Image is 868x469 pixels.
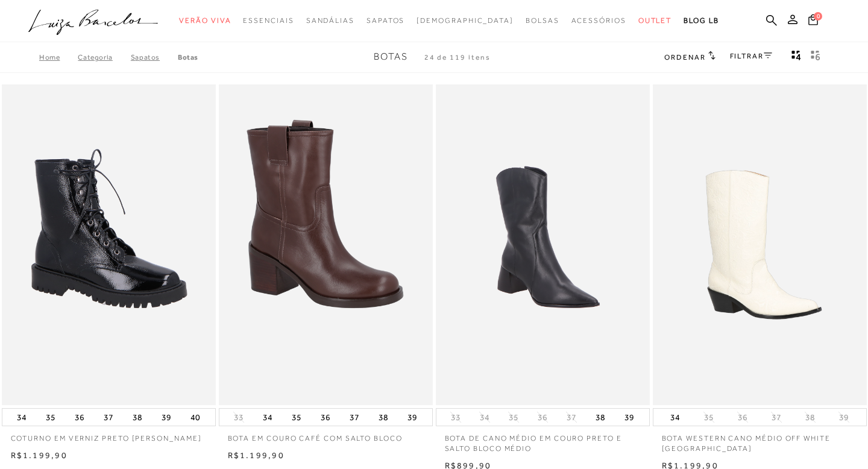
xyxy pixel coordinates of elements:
[39,53,78,61] a: Home
[534,412,551,423] button: 36
[730,52,772,60] a: FILTRAR
[243,10,294,32] a: categoryNavScreenReaderText
[571,10,626,32] a: categoryNavScreenReaderText
[129,409,146,426] button: 38
[571,16,626,25] span: Acessórios
[131,53,178,61] a: SAPATOS
[700,412,717,423] button: 35
[13,409,30,426] button: 34
[100,409,117,426] button: 37
[638,10,672,32] a: categoryNavScreenReaderText
[42,409,59,426] button: 35
[664,53,705,61] span: Ordenar
[366,16,404,25] span: Sapatos
[306,10,354,32] a: categoryNavScreenReaderText
[505,412,522,423] button: 35
[835,412,852,423] button: 39
[178,53,198,61] a: Botas
[654,86,866,404] img: BOTA WESTERN CANO MÉDIO OFF WHITE NEW DALLAS
[437,86,649,404] img: BOTA DE CANO MÉDIO EM COURO PRETO E SALTO BLOCO MÉDIO
[684,10,719,32] a: BLOG LB
[476,412,493,423] button: 34
[179,16,231,25] span: Verão Viva
[2,426,216,444] a: COTURNO EM VERNIZ PRETO [PERSON_NAME]
[228,450,285,460] span: R$1.199,90
[219,426,433,444] a: BOTA EM COURO CAFÉ COM SALTO BLOCO
[667,409,684,426] button: 34
[11,450,68,460] span: R$1.199,90
[404,409,421,426] button: 39
[768,412,785,423] button: 37
[179,10,231,32] a: categoryNavScreenReaderText
[243,16,294,25] span: Essenciais
[317,409,334,426] button: 36
[807,49,824,65] button: gridText6Desc
[684,16,719,25] span: BLOG LB
[78,53,130,61] a: Categoria
[424,53,491,61] span: 24 de 119 itens
[220,86,432,404] img: BOTA EM COURO CAFÉ COM SALTO BLOCO
[638,16,672,25] span: Outlet
[563,412,580,423] button: 37
[654,86,866,404] a: BOTA WESTERN CANO MÉDIO OFF WHITE NEW DALLAS BOTA WESTERN CANO MÉDIO OFF WHITE NEW DALLAS
[734,412,751,423] button: 36
[259,409,276,426] button: 34
[802,412,819,423] button: 38
[447,412,464,423] button: 33
[288,409,305,426] button: 35
[788,49,805,65] button: Mostrar 4 produtos por linha
[526,16,559,25] span: Bolsas
[71,409,88,426] button: 36
[437,86,649,404] a: BOTA DE CANO MÉDIO EM COURO PRETO E SALTO BLOCO MÉDIO BOTA DE CANO MÉDIO EM COURO PRETO E SALTO B...
[187,409,204,426] button: 40
[366,10,404,32] a: categoryNavScreenReaderText
[592,409,609,426] button: 38
[436,426,650,454] a: BOTA DE CANO MÉDIO EM COURO PRETO E SALTO BLOCO MÉDIO
[374,51,408,62] span: Botas
[306,16,354,25] span: Sandálias
[3,86,215,404] a: COTURNO EM VERNIZ PRETO SOLADO TRATORADO COTURNO EM VERNIZ PRETO SOLADO TRATORADO
[417,16,514,25] span: [DEMOGRAPHIC_DATA]
[814,12,822,20] span: 0
[621,409,638,426] button: 39
[220,86,432,404] a: BOTA EM COURO CAFÉ COM SALTO BLOCO BOTA EM COURO CAFÉ COM SALTO BLOCO
[346,409,363,426] button: 37
[417,10,514,32] a: noSubCategoriesText
[805,13,822,30] button: 0
[230,412,247,423] button: 33
[3,86,215,404] img: COTURNO EM VERNIZ PRETO SOLADO TRATORADO
[526,10,559,32] a: categoryNavScreenReaderText
[653,426,867,454] a: BOTA WESTERN CANO MÉDIO OFF WHITE [GEOGRAPHIC_DATA]
[158,409,175,426] button: 39
[375,409,392,426] button: 38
